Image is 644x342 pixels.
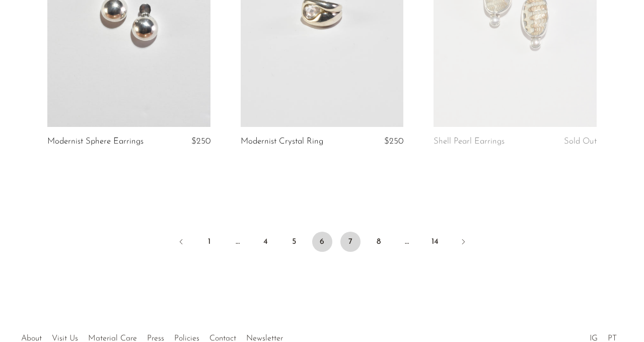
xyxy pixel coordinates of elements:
a: 5 [284,232,304,252]
span: … [228,232,248,252]
a: Next [453,232,473,254]
span: Sold Out [564,137,597,146]
a: Modernist Crystal Ring [241,137,323,146]
a: 1 [199,232,220,252]
a: Previous [171,232,191,254]
span: $250 [191,137,210,146]
a: 7 [340,232,361,252]
a: Modernist Sphere Earrings [47,137,144,146]
a: 4 [256,232,276,252]
a: 14 [425,232,445,252]
a: Shell Pearl Earrings [434,137,505,146]
span: 6 [312,232,332,252]
span: … [397,232,417,252]
span: $250 [384,137,403,146]
a: 8 [369,232,389,252]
